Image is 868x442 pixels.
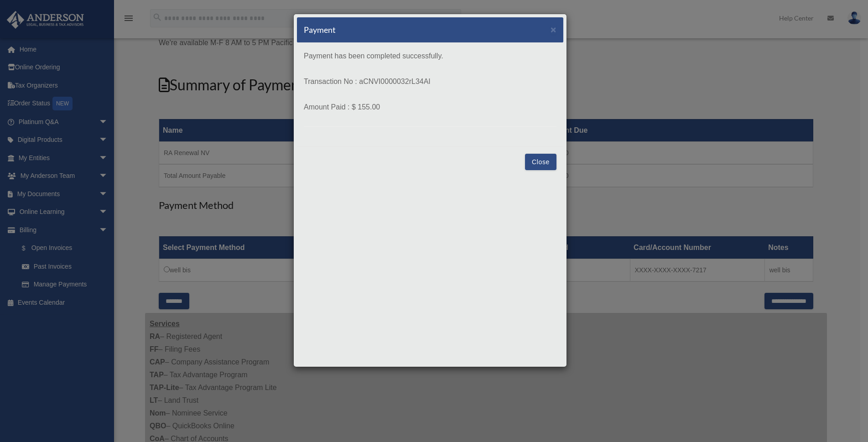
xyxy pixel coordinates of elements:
p: Transaction No : aCNVI0000032rL34AI [304,75,556,88]
span: × [551,24,556,35]
button: Close [551,25,556,34]
h5: Payment [304,24,336,36]
p: Amount Paid : $ 155.00 [304,101,556,114]
button: Close [525,154,556,170]
p: Payment has been completed successfully. [304,50,556,62]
